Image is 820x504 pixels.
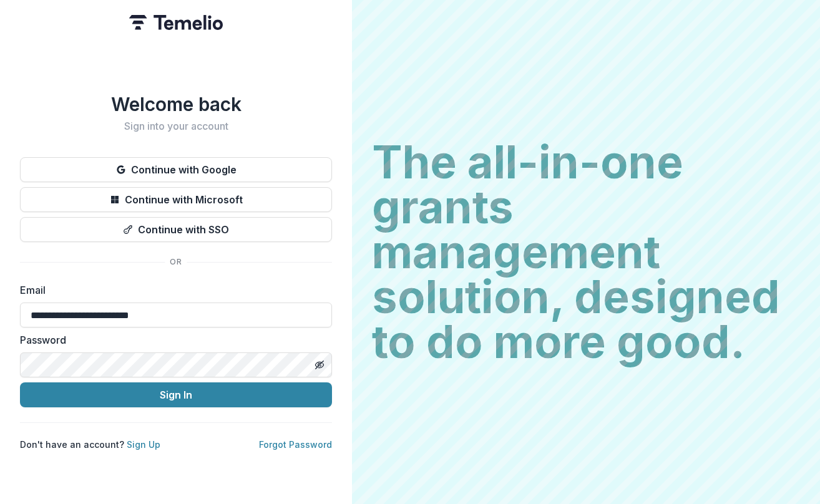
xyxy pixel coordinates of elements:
button: Continue with Google [20,157,332,182]
label: Password [20,332,325,347]
h1: Welcome back [20,93,332,115]
img: Temelio [129,15,223,30]
a: Forgot Password [259,439,332,450]
a: Sign Up [127,439,160,450]
label: Email [20,283,325,298]
button: Continue with Microsoft [20,187,332,212]
h2: Sign into your account [20,120,332,132]
p: Don't have an account? [20,438,160,451]
button: Continue with SSO [20,217,332,242]
button: Sign In [20,382,332,407]
button: Toggle password visibility [310,355,329,375]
